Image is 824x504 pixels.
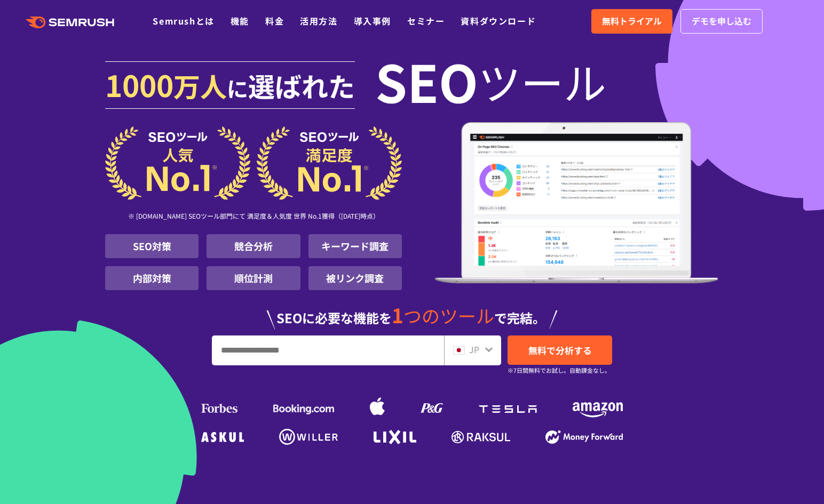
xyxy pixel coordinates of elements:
[407,14,445,27] a: セミナー
[248,66,355,105] span: 選ばれた
[478,60,606,102] span: ツール
[173,66,227,105] span: 万人
[212,336,443,365] input: URL、キーワードを入力してください
[528,343,592,357] span: 無料で分析する
[153,14,214,27] a: Semrushとは
[105,294,719,330] div: SEOに必要な機能を
[461,14,536,27] a: 資料ダウンロード
[308,234,402,258] li: キーワード調査
[680,9,763,34] a: デモを申し込む
[508,335,612,365] a: 無料で分析する
[227,73,248,103] span: に
[207,266,300,290] li: 順位計測
[403,302,494,329] span: つのツール
[375,60,478,102] span: SEO
[207,234,300,258] li: 競合分析
[494,308,545,327] span: で完結。
[265,14,284,27] a: 料金
[392,300,403,329] span: 1
[354,14,391,27] a: 導入事例
[508,365,611,375] small: ※7日間無料でお試し。自動課金なし。
[231,14,249,27] a: 機能
[105,234,199,258] li: SEO対策
[105,266,199,290] li: 内部対策
[105,200,402,234] div: ※ [DOMAIN_NAME] SEOツール部門にて 満足度＆人気度 世界 No.1獲得（[DATE]時点）
[692,14,751,28] span: デモを申し込む
[300,14,337,27] a: 活用方法
[469,343,479,356] span: JP
[602,14,662,28] span: 無料トライアル
[308,266,402,290] li: 被リンク調査
[591,9,672,34] a: 無料トライアル
[105,63,173,106] span: 1000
